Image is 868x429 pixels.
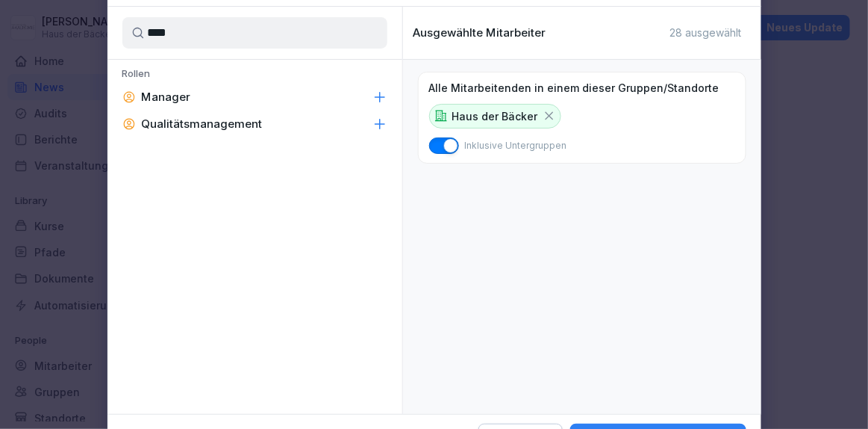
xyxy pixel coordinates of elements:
[465,139,567,152] p: Inklusive Untergruppen
[413,26,546,40] p: Ausgewählte Mitarbeiter
[670,26,742,40] p: 28 ausgewählt
[142,117,263,132] p: Qualitätsmanagement
[107,67,402,84] p: Rollen
[142,90,191,105] p: Manager
[429,81,719,95] p: Alle Mitarbeitenden in einem dieser Gruppen/Standorte
[452,108,538,124] p: Haus der Bäcker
